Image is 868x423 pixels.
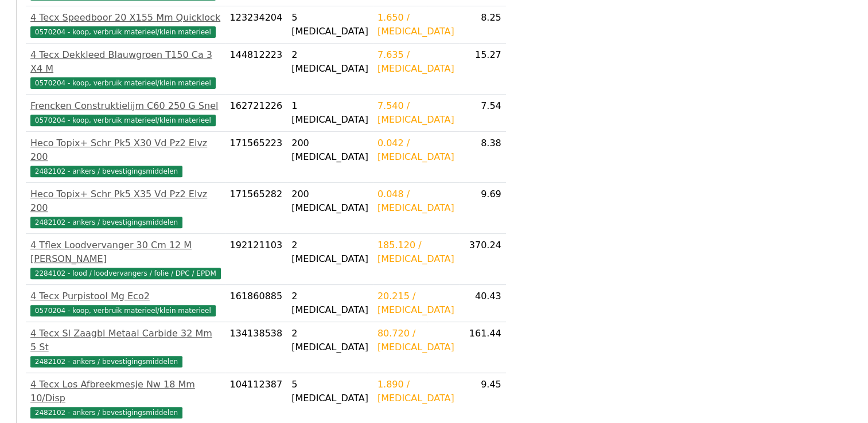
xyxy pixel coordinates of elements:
[30,327,221,368] a: 4 Tecx Sl Zaagbl Metaal Carbide 32 Mm 5 St2482102 - ankers / bevestigingsmiddelen
[225,285,287,322] td: 161860885
[291,238,368,266] div: 2 [MEDICAL_DATA]
[30,187,221,229] a: Heco Topix+ Schr Pk5 X35 Vd Pz2 Elvz 2002482102 - ankers / bevestigingsmiddelen
[30,77,216,89] span: 0570204 - koop, verbruik materieel/klein materieel
[225,322,287,373] td: 134138538
[377,289,454,317] div: 20.215 / [MEDICAL_DATA]
[30,187,221,215] div: Heco Topix+ Schr Pk5 X35 Vd Pz2 Elvz 200
[30,378,221,419] a: 4 Tecx Los Afbreekmesje Nw 18 Mm 10/Disp2482102 - ankers / bevestigingsmiddelen
[30,407,182,418] span: 2482102 - ankers / bevestigingsmiddelen
[30,268,221,279] span: 2284102 - lood / loodvervangers / folie / DPC / EPDM
[30,115,216,126] span: 0570204 - koop, verbruik materieel/klein materieel
[377,48,454,76] div: 7.635 / [MEDICAL_DATA]
[30,238,221,280] a: 4 Tflex Loodvervanger 30 Cm 12 M [PERSON_NAME]2284102 - lood / loodvervangers / folie / DPC / EPDM
[30,166,182,177] span: 2482102 - ankers / bevestigingsmiddelen
[377,11,454,38] div: 1.650 / [MEDICAL_DATA]
[459,6,506,44] td: 8.25
[225,132,287,183] td: 171565223
[291,187,368,215] div: 200 [MEDICAL_DATA]
[291,136,368,164] div: 200 [MEDICAL_DATA]
[30,99,221,113] div: Frencken Construktielijm C60 250 G Snel
[225,95,287,132] td: 162721226
[291,378,368,405] div: 5 [MEDICAL_DATA]
[30,136,221,178] a: Heco Topix+ Schr Pk5 X30 Vd Pz2 Elvz 2002482102 - ankers / bevestigingsmiddelen
[459,95,506,132] td: 7.54
[30,11,221,38] a: 4 Tecx Speedboor 20 X155 Mm Quicklock0570204 - koop, verbruik materieel/klein materieel
[225,6,287,44] td: 123234204
[459,234,506,285] td: 370.24
[225,44,287,95] td: 144812223
[30,48,221,76] div: 4 Tecx Dekkleed Blauwgroen T150 Ca 3 X4 M
[377,99,454,127] div: 7.540 / [MEDICAL_DATA]
[291,11,368,38] div: 5 [MEDICAL_DATA]
[459,183,506,234] td: 9.69
[30,238,221,266] div: 4 Tflex Loodvervanger 30 Cm 12 M [PERSON_NAME]
[30,48,221,89] a: 4 Tecx Dekkleed Blauwgroen T150 Ca 3 X4 M0570204 - koop, verbruik materieel/klein materieel
[30,217,182,228] span: 2482102 - ankers / bevestigingsmiddelen
[30,136,221,164] div: Heco Topix+ Schr Pk5 X30 Vd Pz2 Elvz 200
[459,132,506,183] td: 8.38
[459,322,506,373] td: 161.44
[377,327,454,354] div: 80.720 / [MEDICAL_DATA]
[30,289,221,303] div: 4 Tecx Purpistool Mg Eco2
[459,44,506,95] td: 15.27
[30,356,182,367] span: 2482102 - ankers / bevestigingsmiddelen
[30,11,221,25] div: 4 Tecx Speedboor 20 X155 Mm Quicklock
[30,26,216,38] span: 0570204 - koop, verbruik materieel/klein materieel
[459,285,506,322] td: 40.43
[377,187,454,215] div: 0.048 / [MEDICAL_DATA]
[291,327,368,354] div: 2 [MEDICAL_DATA]
[225,234,287,285] td: 192121103
[377,238,454,266] div: 185.120 / [MEDICAL_DATA]
[291,289,368,317] div: 2 [MEDICAL_DATA]
[30,305,216,316] span: 0570204 - koop, verbruik materieel/klein materieel
[30,99,221,127] a: Frencken Construktielijm C60 250 G Snel0570204 - koop, verbruik materieel/klein materieel
[225,183,287,234] td: 171565282
[377,136,454,164] div: 0.042 / [MEDICAL_DATA]
[291,99,368,127] div: 1 [MEDICAL_DATA]
[30,289,221,317] a: 4 Tecx Purpistool Mg Eco20570204 - koop, verbruik materieel/klein materieel
[377,378,454,405] div: 1.890 / [MEDICAL_DATA]
[30,378,221,405] div: 4 Tecx Los Afbreekmesje Nw 18 Mm 10/Disp
[30,327,221,354] div: 4 Tecx Sl Zaagbl Metaal Carbide 32 Mm 5 St
[291,48,368,76] div: 2 [MEDICAL_DATA]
